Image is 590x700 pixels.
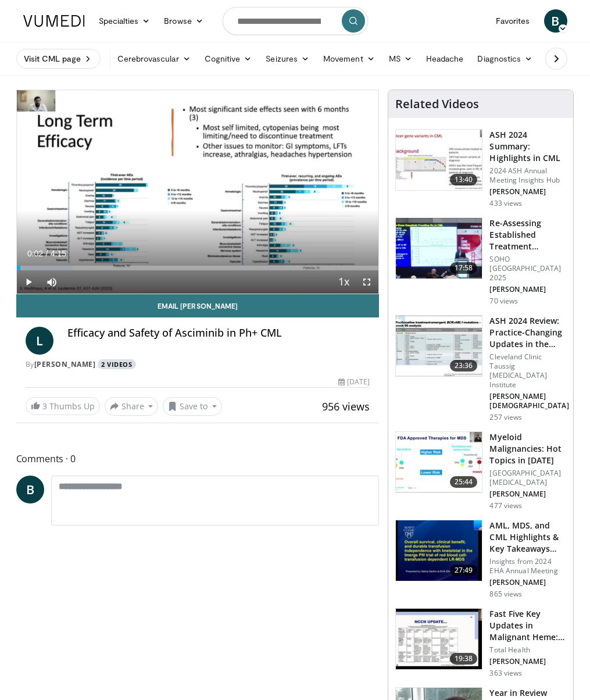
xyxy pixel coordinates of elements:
img: 8e022f8d-d4d3-4fa0-85be-d5417023d562.150x105_q85_crop-smart_upscale.jpg [396,130,482,190]
a: B [544,9,567,33]
h3: ASH 2024 Review: Practice-Changing Updates in the Management of CML [489,315,568,350]
a: L [26,327,53,355]
a: 3 Thumbs Up [26,397,100,415]
a: 23:36 ASH 2024 Review: Practice-Changing Updates in the Management of CML Cleveland Clinic Taussi... [395,315,566,422]
div: By [26,359,370,370]
span: 3 [42,401,47,412]
img: 228fd3e1-bbf7-434d-aa5f-f07ad8cbcbc8.150x105_q85_crop-smart_upscale.jpg [396,432,482,492]
p: 257 views [489,413,522,422]
span: 0:02 [27,249,43,258]
span: Comments 0 [16,451,380,466]
p: [PERSON_NAME][DEMOGRAPHIC_DATA] [489,392,568,410]
a: Favorites [489,9,537,33]
a: Headache [419,47,471,70]
a: 27:49 AML, MDS, and CML Highlights & Key Takeaways From ASCO®/EHA 2024 Insights from 2024 EHA Ann... [395,520,566,599]
a: 17:58 Re-Assessing Established Treatment Traditions in CML SOHO [GEOGRAPHIC_DATA] 2025 [PERSON_NA... [395,217,566,306]
img: VuMedi Logo [23,15,85,27]
p: [PERSON_NAME] [489,657,566,666]
a: Email [PERSON_NAME] [16,294,380,317]
div: [DATE] [338,377,370,387]
p: [PERSON_NAME] [489,187,566,197]
h4: Related Videos [395,97,479,111]
p: [GEOGRAPHIC_DATA][MEDICAL_DATA] [489,469,566,487]
span: 19:38 [450,653,478,665]
button: Share [105,397,159,416]
img: a2c27b0b-96c0-4a82-9a76-746060e9ad77.150x105_q85_crop-smart_upscale.jpg [396,520,482,581]
a: Seizures [259,47,316,70]
img: e7e0efd1-716d-4123-afa1-4a8c25747287.150x105_q85_crop-smart_upscale.jpg [396,316,482,376]
p: 2024 ASH Annual Meeting Insights Hub [489,166,566,185]
p: Total Health [489,645,566,655]
span: 25:44 [450,476,478,488]
a: 13:40 ASH 2024 Summary: Highlights in CML 2024 ASH Annual Meeting Insights Hub [PERSON_NAME] 433 ... [395,129,566,208]
a: MS [382,47,419,70]
a: 25:44 Myeloid Malignancies: Hot Topics in [DATE] [GEOGRAPHIC_DATA][MEDICAL_DATA] [PERSON_NAME] 47... [395,431,566,510]
a: Diagnostics [470,47,539,70]
button: Play [17,270,40,294]
a: [PERSON_NAME] [34,359,96,369]
span: 27:49 [450,565,478,576]
button: Playback Rate [332,270,355,294]
h3: AML, MDS, and CML Highlights & Key Takeaways From ASCO®/EHA 2024 [489,520,566,555]
h3: Fast Five Key Updates in Malignant Heme: Pearls From a Pharmacist [489,608,566,643]
span: 4:15 [51,249,66,258]
span: / [46,249,48,258]
h3: Myeloid Malignancies: Hot Topics in [DATE] [489,431,566,466]
span: 17:58 [450,262,478,274]
p: 477 views [489,501,522,510]
p: 865 views [489,590,522,599]
a: Visit CML page [16,49,101,69]
button: Fullscreen [355,270,378,294]
p: SOHO [GEOGRAPHIC_DATA] 2025 [489,255,566,283]
h3: ASH 2024 Summary: Highlights in CML [489,129,566,164]
a: Cerebrovascular [110,47,198,70]
button: Mute [40,270,63,294]
a: Browse [157,9,210,33]
span: 23:36 [450,360,478,372]
h4: Efficacy and Safety of Asciminib in Ph+ CML [67,327,370,340]
a: B [16,476,44,503]
p: Insights from 2024 EHA Annual Meeting [489,557,566,576]
a: Specialties [92,9,158,33]
a: Movement [316,47,382,70]
div: Progress Bar [17,266,379,270]
a: 19:38 Fast Five Key Updates in Malignant Heme: Pearls From a Pharmacist Total Health [PERSON_NAME... [395,608,566,678]
video-js: Video Player [17,90,379,294]
p: 363 views [489,669,522,678]
p: 433 views [489,199,522,208]
p: [PERSON_NAME] [489,285,566,294]
img: 816ccdb9-c0b3-4971-a528-772e8fe89218.150x105_q85_crop-smart_upscale.jpg [396,609,482,669]
p: [PERSON_NAME] [489,578,566,587]
input: Search topics, interventions [223,7,368,35]
a: 2 Videos [98,359,136,369]
button: Save to [163,397,222,416]
p: 70 views [489,297,518,306]
img: 1f031b50-fed8-479f-954b-bb279e97da5c.150x105_q85_crop-smart_upscale.jpg [396,218,482,278]
span: 13:40 [450,174,478,185]
p: [PERSON_NAME] [489,490,566,499]
p: Cleveland Clinic Taussig [MEDICAL_DATA] Institute [489,352,568,390]
h3: Re-Assessing Established Treatment Traditions in CML [489,217,566,252]
span: 956 views [322,399,370,413]
a: Cognitive [198,47,259,70]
